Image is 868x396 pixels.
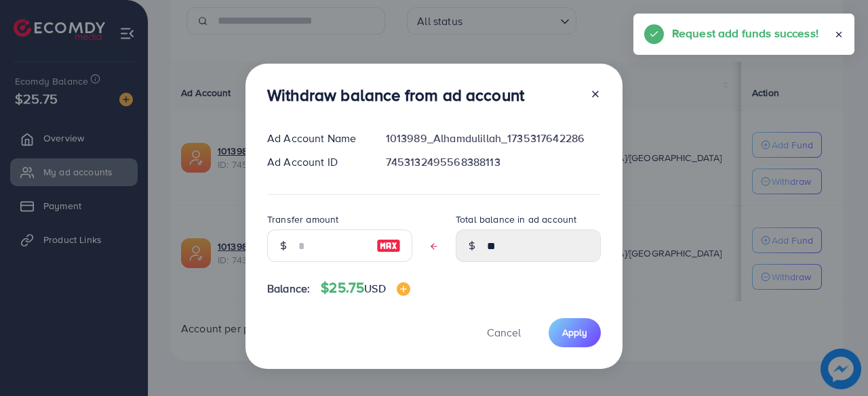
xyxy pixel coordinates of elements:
div: 7453132495568388113 [375,154,612,170]
div: Ad Account ID [256,154,375,170]
label: Total balance in ad account [456,213,576,226]
span: Balance: [267,281,310,296]
label: Transfer amount [267,213,338,226]
span: USD [364,281,385,296]
button: Cancel [470,318,538,347]
button: Apply [549,318,601,347]
h3: Withdraw balance from ad account [267,85,524,105]
img: image [376,238,401,254]
span: Cancel [487,325,521,340]
h4: $25.75 [321,280,410,296]
img: image [397,282,410,296]
div: 1013989_Alhamdulillah_1735317642286 [375,131,612,146]
span: Apply [562,326,587,339]
h5: Request add funds success! [672,24,818,42]
div: Ad Account Name [256,131,375,146]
